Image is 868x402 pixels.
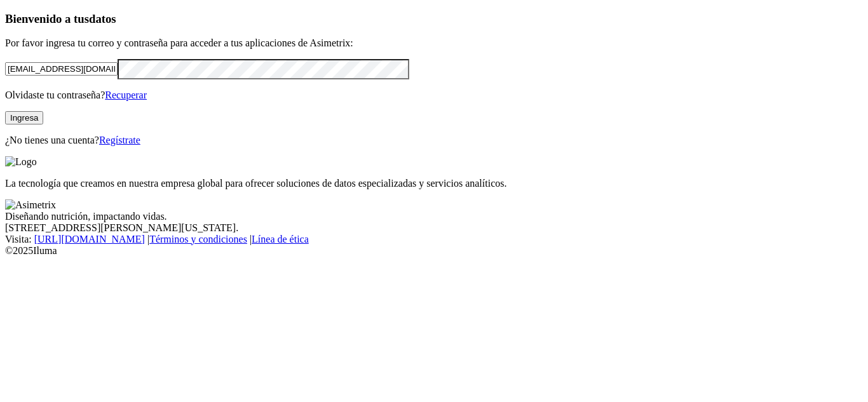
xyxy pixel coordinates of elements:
div: [STREET_ADDRESS][PERSON_NAME][US_STATE]. [5,222,863,234]
img: Asimetrix [5,199,56,211]
a: Línea de ética [252,234,309,245]
a: Recuperar [105,90,147,100]
a: Términos y condiciones [149,234,247,245]
h3: Bienvenido a tus [5,12,863,26]
p: La tecnología que creamos en nuestra empresa global para ofrecer soluciones de datos especializad... [5,178,863,189]
p: Por favor ingresa tu correo y contraseña para acceder a tus aplicaciones de Asimetrix: [5,37,863,49]
div: Diseñando nutrición, impactando vidas. [5,211,863,222]
div: Visita : | | [5,234,863,245]
span: datos [89,12,116,25]
a: Regístrate [99,135,140,145]
button: Ingresa [5,111,43,124]
img: Logo [5,156,37,168]
a: [URL][DOMAIN_NAME] [34,234,145,245]
p: Olvidaste tu contraseña? [5,90,863,101]
div: © 2025 Iluma [5,245,863,257]
p: ¿No tienes una cuenta? [5,135,863,146]
input: Tu correo [5,62,118,76]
